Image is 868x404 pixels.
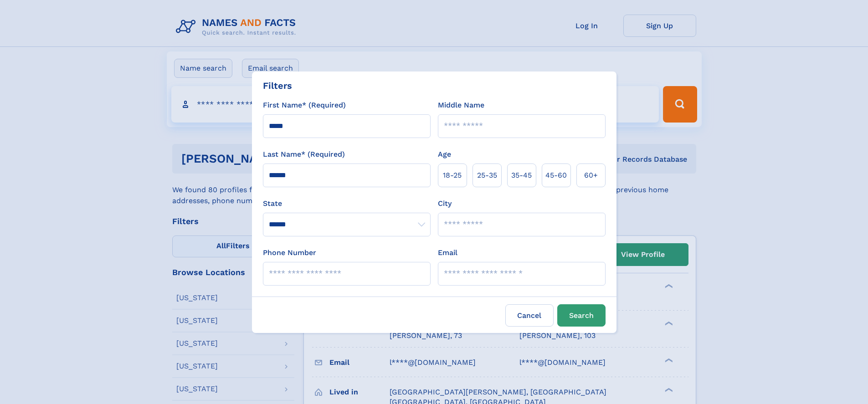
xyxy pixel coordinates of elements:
span: 45‑60 [545,170,567,181]
label: First Name* (Required) [263,100,346,111]
button: Search [557,304,606,327]
label: Last Name* (Required) [263,149,345,160]
span: 60+ [584,170,598,181]
label: Age [438,149,451,160]
span: 18‑25 [443,170,462,181]
span: 25‑35 [477,170,497,181]
label: Middle Name [438,100,484,111]
label: City [438,198,452,209]
div: Filters [263,79,292,92]
label: State [263,198,431,209]
label: Cancel [505,304,554,327]
label: Email [438,247,457,258]
span: 35‑45 [511,170,532,181]
label: Phone Number [263,247,316,258]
